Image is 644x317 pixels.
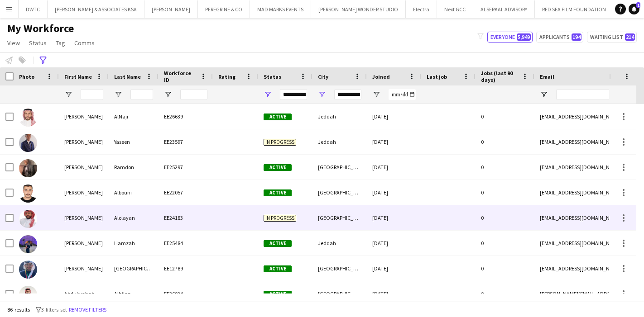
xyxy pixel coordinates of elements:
[587,32,637,43] button: Waiting list214
[476,205,534,230] div: 0
[164,70,197,83] span: Workforce ID
[312,104,367,129] div: Jeddah
[198,0,250,18] button: PEREGRINE & CO
[264,114,292,120] span: Active
[64,73,92,80] span: First Name
[312,155,367,180] div: [GEOGRAPHIC_DATA]
[19,0,48,18] button: DWTC
[59,180,109,205] div: [PERSON_NAME]
[437,0,473,18] button: Next GCC
[19,210,37,228] img: Abdulrahman Alolayan
[476,256,534,281] div: 0
[264,73,281,80] span: Status
[19,73,34,80] span: Photo
[476,155,534,180] div: 0
[19,159,37,177] img: Abduljalil Ramdon
[476,281,534,306] div: 0
[109,180,159,205] div: Albouni
[19,185,37,203] img: Abdullah Albouni
[264,240,292,247] span: Active
[367,104,421,129] div: [DATE]
[312,205,367,230] div: [GEOGRAPHIC_DATA]
[109,281,159,306] div: Alhijan
[625,33,635,41] span: 214
[517,33,531,41] span: 5,949
[38,55,48,66] app-action-btn: Advanced filters
[629,4,639,14] a: 1
[59,231,109,255] div: [PERSON_NAME]
[218,73,235,80] span: Rating
[29,39,47,47] span: Status
[109,256,159,281] div: [GEOGRAPHIC_DATA]
[109,231,159,255] div: Hamzah
[144,0,198,18] button: [PERSON_NAME]
[406,0,437,18] button: Electra
[367,256,421,281] div: [DATE]
[536,32,583,43] button: Applicants194
[59,155,109,180] div: [PERSON_NAME]
[312,281,367,306] div: [GEOGRAPHIC_DATA]
[427,73,447,80] span: Last job
[81,89,103,100] input: First Name Filter Input
[372,73,390,80] span: Joined
[180,89,207,100] input: Workforce ID Filter Input
[250,0,311,18] button: MAD MARKS EVENTS
[264,215,296,222] span: In progress
[109,104,159,129] div: AlNaji
[476,129,534,154] div: 0
[318,90,326,99] button: Open Filter Menu
[114,73,141,80] span: Last Name
[59,129,109,154] div: [PERSON_NAME]
[367,180,421,205] div: [DATE]
[476,104,534,129] div: 0
[159,256,213,281] div: EE12789
[264,291,292,298] span: Active
[540,73,554,80] span: Email
[64,90,72,99] button: Open Filter Menu
[109,155,159,180] div: Ramdon
[74,39,95,47] span: Comms
[312,180,367,205] div: [GEOGRAPHIC_DATA]
[52,37,69,49] a: Tag
[159,155,213,180] div: EE25297
[264,189,292,196] span: Active
[159,205,213,230] div: EE24183
[367,155,421,180] div: [DATE]
[71,37,98,49] a: Comms
[159,281,213,306] div: EE26024
[487,32,533,43] button: Everyone5,949
[312,256,367,281] div: [GEOGRAPHIC_DATA]
[7,39,20,47] span: View
[367,205,421,230] div: [DATE]
[4,37,24,49] a: View
[19,109,37,127] img: Abdallah AlNaji
[159,129,213,154] div: EE23597
[41,306,67,313] span: 3 filters set
[389,89,416,100] input: Joined Filter Input
[312,129,367,154] div: Jeddah
[67,305,108,315] button: Remove filters
[264,90,272,99] button: Open Filter Menu
[476,231,534,255] div: 0
[476,180,534,205] div: 0
[372,90,380,99] button: Open Filter Menu
[159,180,213,205] div: EE22057
[19,286,37,304] img: Abdulwahab Alhijan
[7,22,74,35] span: My Workforce
[109,205,159,230] div: Alolayan
[59,205,109,230] div: [PERSON_NAME]
[572,33,582,41] span: 194
[130,89,153,100] input: Last Name Filter Input
[481,70,518,83] span: Jobs (last 90 days)
[367,231,421,255] div: [DATE]
[109,129,159,154] div: Yaseen
[59,256,109,281] div: [PERSON_NAME]
[159,104,213,129] div: EE26639
[159,231,213,255] div: EE25484
[312,231,367,255] div: Jeddah
[114,90,122,99] button: Open Filter Menu
[59,281,109,306] div: Abdulwahab
[473,0,535,18] button: ALSERKAL ADVISORY
[264,139,296,146] span: In progress
[264,265,292,272] span: Active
